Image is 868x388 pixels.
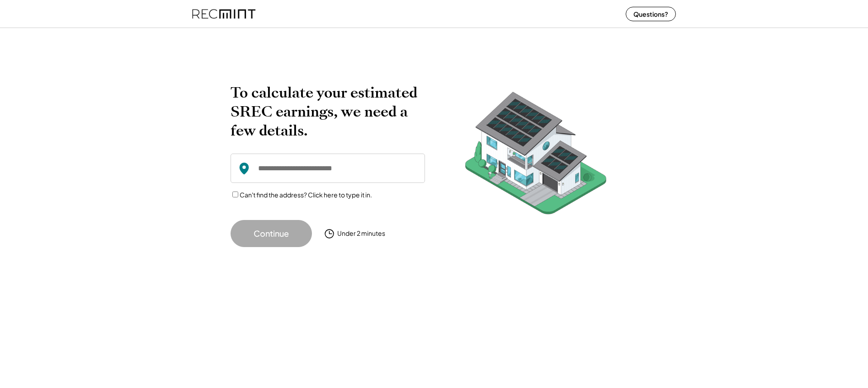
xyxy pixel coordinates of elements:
[337,229,385,238] div: Under 2 minutes
[240,191,372,199] label: Can't find the address? Click here to type it in.
[448,83,624,228] img: RecMintArtboard%207.png
[626,7,676,21] button: Questions?
[192,2,255,26] img: recmint-logotype%403x%20%281%29.jpeg
[231,83,425,140] h2: To calculate your estimated SREC earnings, we need a few details.
[231,220,312,247] button: Continue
